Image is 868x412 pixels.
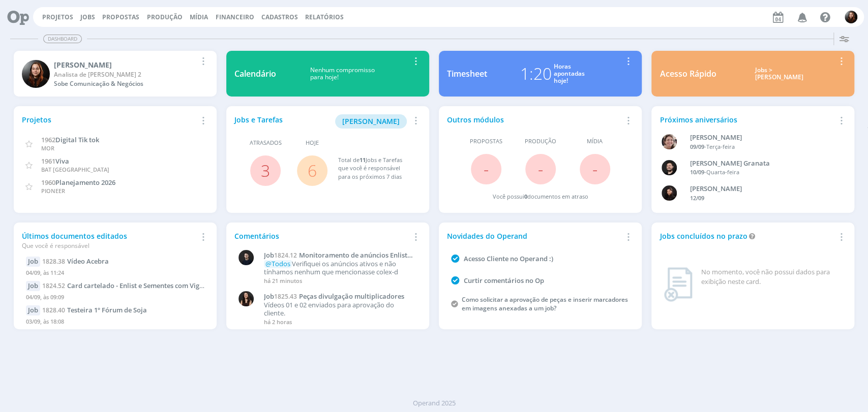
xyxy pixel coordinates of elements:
[234,68,276,80] div: Calendário
[216,13,254,21] a: Financeiro
[26,315,204,330] div: 03/09, às 18:08
[520,61,552,86] div: 1:20
[660,68,716,80] div: Acesso Rápido
[844,8,858,26] button: E
[462,295,628,312] a: Como solicitar a aprovação de peças e inserir marcadores em imagens anexadas a um job?
[147,13,183,21] a: Produção
[238,250,254,265] img: C
[80,13,95,21] a: Jobs
[41,135,55,144] span: 1962
[67,257,109,266] span: Vídeo Acebra
[238,291,254,306] img: I
[77,13,98,21] button: Jobs
[690,143,833,151] div: -
[55,135,99,144] span: Digital Tik tok
[26,291,204,306] div: 04/09, às 09:09
[706,168,739,176] span: Quarta-feira
[306,139,319,147] span: Hoje
[342,116,400,126] span: [PERSON_NAME]
[538,158,543,180] span: -
[302,13,347,21] button: Relatórios
[54,59,196,70] div: Eduarda Pereira
[55,156,69,166] span: Viva
[690,143,704,150] span: 09/09
[690,168,704,176] span: 10/09
[22,114,196,125] div: Projetos
[299,292,404,301] span: Peças divulgação multiplicadores
[524,193,527,200] span: 0
[470,137,502,146] span: Propostas
[67,281,206,290] span: Card cartelado - Enlist e Sementes com Vigor
[264,318,292,326] span: há 2 horas
[41,166,109,173] span: BAT [GEOGRAPHIC_DATA]
[587,137,603,146] span: Mídia
[493,193,588,201] div: Você possui documentos em atraso
[42,13,73,21] a: Projetos
[42,281,206,290] a: 1824.52Card cartelado - Enlist e Sementes com Vigor
[690,133,833,143] div: Aline Beatriz Jackisch
[42,281,65,290] span: 1824.52
[690,184,833,194] div: Luana da Silva de Andrade
[464,254,553,263] a: Acesso Cliente no Operand :)
[67,305,147,314] span: Testeira 1º Fórum de Soja
[14,51,217,97] a: E[PERSON_NAME]Analista de [PERSON_NAME] 2Sobe Comunicação & Negócios
[264,277,302,284] span: há 21 minutos
[234,231,409,241] div: Comentários
[42,306,65,314] span: 1828.40
[187,13,211,21] button: Mídia
[335,114,407,129] button: [PERSON_NAME]
[41,177,115,187] a: 1960Planejamento 2026
[54,70,196,79] div: Analista de Atendimento Jr 2
[26,257,40,267] div: Job
[554,63,585,85] div: Horas apontadas hoje!
[592,158,597,180] span: -
[305,13,344,21] a: Relatórios
[274,251,297,260] span: 1824.12
[845,11,857,23] img: E
[22,241,196,250] div: Que você é responsável
[42,257,65,266] span: 1828.38
[261,13,298,21] span: Cadastros
[464,276,544,285] a: Curtir comentários no Op
[706,143,735,150] span: Terça-feira
[308,160,317,181] a: 6
[213,13,257,21] button: Financeiro
[276,67,409,81] div: Nenhum compromisso para hoje!
[234,114,409,129] div: Jobs e Tarefas
[447,114,621,125] div: Outros módulos
[484,158,489,180] span: -
[54,79,196,88] div: Sobe Comunicação & Negócios
[55,178,115,187] span: Planejamento 2026
[42,257,109,266] a: 1828.38Vídeo Acebra
[22,231,196,250] div: Últimos documentos editados
[274,292,297,301] span: 1825.43
[447,231,621,241] div: Novidades do Operand
[258,13,301,21] button: Cadastros
[261,160,270,181] a: 3
[664,267,693,302] img: dashboard_not_found.png
[335,116,407,125] a: [PERSON_NAME]
[102,13,139,21] span: Propostas
[41,156,69,166] a: 1961Viva
[99,13,142,21] button: Propostas
[690,159,833,169] div: Bruno Corralo Granata
[264,293,416,301] a: Job1825.43Peças divulgação multiplicadores
[690,194,704,202] span: 12/09
[41,144,54,152] span: MOR
[701,267,842,287] div: No momento, você não possui dados para exibição neste card.
[264,260,416,276] p: Verifiquei os anúncios ativos e não tínhamos nenhum que mencionasse colex-d
[265,259,290,268] span: @Todos
[264,301,416,317] p: Vídeos 01 e 02 enviados para aprovação do cliente.
[39,13,76,21] button: Projetos
[250,139,282,147] span: Atrasados
[144,13,186,21] button: Produção
[662,134,677,149] img: A
[662,185,677,201] img: L
[26,281,40,291] div: Job
[525,137,556,146] span: Produção
[43,35,82,43] span: Dashboard
[190,13,208,21] a: Mídia
[264,250,407,268] span: Monitoramento de anúncios Enlist 2025
[660,114,834,125] div: Próximos aniversários
[41,135,99,144] a: 1962Digital Tik tok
